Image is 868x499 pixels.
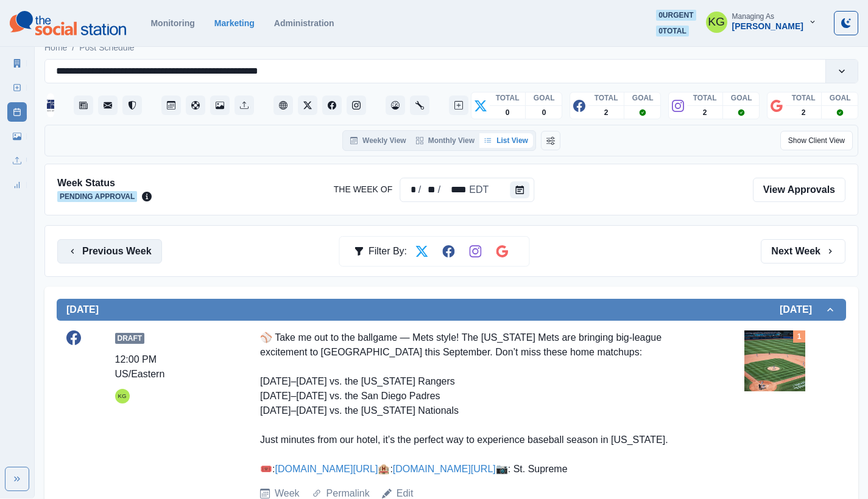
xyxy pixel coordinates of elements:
a: Monitoring [150,18,194,28]
a: Uploads [7,151,27,170]
p: TOTAL [792,92,816,103]
div: Total Media Attached [793,330,805,343]
button: Dashboard [386,96,405,115]
span: 0 total [656,26,689,37]
nav: breadcrumb [44,41,135,54]
button: Managing As[PERSON_NAME] [696,10,827,34]
img: uktmwjhwl68zft02sbca [744,330,805,391]
button: Filter by Facebook [436,239,460,263]
p: TOTAL [595,92,618,103]
button: Filter by Google [490,239,514,263]
a: View Approvals [753,178,845,202]
button: Weekly View [345,133,411,148]
div: The Week Of [442,183,468,197]
a: [DOMAIN_NAME][URL] [393,464,496,474]
p: 2 [703,107,707,118]
button: Reviews [122,96,142,115]
button: Client Website [273,96,293,115]
button: The Week Of [510,181,529,198]
div: / [417,183,422,197]
a: [DOMAIN_NAME][URL] [275,464,378,474]
a: Review Summary [7,175,27,195]
p: GOAL [731,92,752,103]
div: The Week Of [400,178,534,202]
p: 0 [506,107,510,118]
button: Create New Post [449,96,468,115]
a: Marketing [214,18,255,28]
button: Messages [98,96,118,115]
a: Post Schedule [7,102,27,122]
button: Content Pool [186,96,205,115]
button: Show Client View [780,131,853,150]
button: Next Week [761,239,845,263]
p: GOAL [830,92,851,103]
button: Monthly View [411,133,479,148]
div: Filter By: [354,239,407,263]
div: The Week Of [468,183,490,197]
button: List View [479,133,533,148]
div: Katrina Gallardo [708,7,725,37]
label: The Week Of [334,183,392,196]
a: Marketing Summary [7,54,27,73]
h2: [DATE] [66,304,99,315]
a: Home [44,41,67,54]
img: logoTextSVG.62801f218bc96a9b266caa72a09eb111.svg [10,11,126,35]
button: Facebook [322,96,342,115]
div: Managing As [732,12,774,21]
button: Uploads [235,96,254,115]
div: The Week Of [403,183,417,197]
span: Draft [115,333,145,344]
div: / [437,183,442,197]
div: Katrina Gallardo [118,389,127,403]
a: Administration [274,18,334,28]
span: Pending Approval [57,191,137,202]
button: Expand [5,467,29,491]
div: [PERSON_NAME] [732,21,803,32]
div: 12:00 PM US/Eastern [115,352,207,382]
p: GOAL [632,92,654,103]
p: GOAL [534,92,555,103]
p: TOTAL [693,92,717,103]
div: ⚾ Take me out to the ballgame — Mets style! The [US_STATE] Mets are bringing big-league excitemen... [260,330,691,476]
button: Twitter [298,96,317,115]
button: Filter by Instagram [463,239,487,263]
a: Post Schedule [79,41,134,54]
button: Instagram [347,96,366,115]
button: Media Library [210,96,230,115]
button: Change View Order [541,131,560,150]
button: Toggle Mode [834,11,858,35]
span: / [72,41,74,54]
div: Date [403,183,490,197]
button: Previous Week [57,239,162,263]
div: The Week Of [422,183,437,197]
button: Post Schedule [161,96,181,115]
button: Filter by Twitter [409,239,434,263]
button: [DATE][DATE] [57,299,846,321]
a: New Post [7,78,27,97]
p: 2 [604,107,609,118]
a: Media Library [7,127,27,146]
h2: Week Status [57,177,152,189]
p: 0 [542,107,546,118]
button: Administration [410,96,429,115]
p: 2 [802,107,806,118]
button: Stream [74,96,93,115]
p: TOTAL [496,92,520,103]
h2: [DATE] [780,304,824,315]
span: 0 urgent [656,10,696,21]
img: 111697591533469 [47,93,54,117]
